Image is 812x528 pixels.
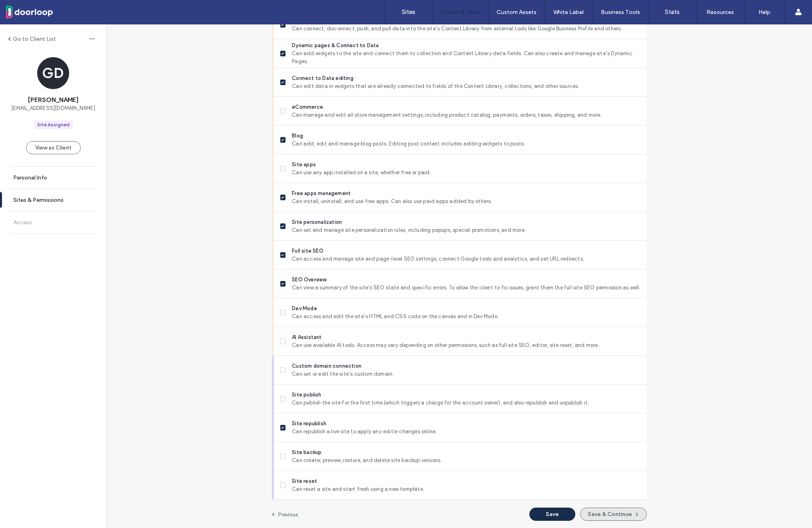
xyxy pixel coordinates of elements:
[292,485,640,493] span: Can reset a site and start fresh using a new template.
[292,226,640,234] span: Can set and manage site personalization rules, including popups, special promotions, and more.
[292,132,640,140] span: Blog
[37,57,69,89] div: GD
[580,508,647,521] button: Save & Continue
[18,6,35,13] span: Help
[292,82,640,90] span: Can edit data in widgets that are already connected to fields of the Content Library, collections...
[292,197,640,205] span: Can install, uninstall, and use free apps. Can also use paid apps added by others.
[441,9,480,16] label: Clients & Team
[26,141,81,154] button: View as Client
[292,247,640,255] span: Full site SEO
[292,428,640,436] span: Can republish a live site to apply any editor changes online.
[292,276,640,284] span: SEO Overview
[37,121,70,128] div: Site Assigned
[292,103,640,111] span: eCommerce
[292,448,640,456] span: Site backup
[292,370,640,378] span: Can set or edit the site’s custom domain.
[13,219,32,226] label: Access
[292,74,640,82] span: Connect to Data editing
[292,169,640,177] span: Can use any app installed on a site, whether free or paid.
[402,8,415,16] label: Sites
[292,362,640,370] span: Custom domain connection
[292,42,640,50] span: Dynamic pages & Connect to Data
[292,25,640,33] span: Can connect, disconnect, push, and pull data into the site’s Content Library from external tools ...
[28,96,78,104] span: [PERSON_NAME]
[13,36,56,42] label: Go to Client List
[292,399,640,407] span: Can publish the site for the first time (which triggers a charge for the account owner), and also...
[292,218,640,226] span: Site personalization
[292,313,640,321] span: Can access and edit the site’s HTML and CSS code on the canvas and in Dev Mode.
[497,9,537,16] label: Custom Assets
[529,508,575,521] button: Save
[292,50,640,66] span: Can add widgets to the site and connect them to collection and Content Library data fields. Can a...
[601,9,640,16] label: Business Tools
[278,512,298,518] label: Previous
[13,174,47,181] label: Personal Info
[292,333,640,341] span: AI Assistant
[292,391,640,399] span: Site publish
[292,111,640,119] span: Can manage and edit all store management settings, including product catalog, payments, orders, t...
[292,420,640,428] span: Site republish
[292,140,640,148] span: Can add, edit and manage blog posts. Editing post content includes adding widgets to posts.
[292,161,640,169] span: Site apps
[272,511,298,518] a: Previous
[292,477,640,485] span: Site reset
[292,341,640,349] span: Can use available AI tools. Access may vary depending on other permissions, such as full site SEO...
[13,197,64,203] label: Sites & Permissions
[553,9,584,16] label: White Label
[292,456,640,464] span: Can create, preview, restore, and delete site backup versions.
[758,9,770,16] label: Help
[292,284,640,292] span: Can view a summary of the site's SEO state and specific errors. To allow the client to fix issues...
[292,189,640,197] span: Free apps management
[292,305,640,313] span: Dev Mode
[11,104,95,112] span: [EMAIL_ADDRESS][DOMAIN_NAME]
[292,255,640,263] span: Can access and manage site and page-level SEO settings, connect Google tools and analytics, and s...
[665,8,680,16] label: Stats
[706,9,734,16] label: Resources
